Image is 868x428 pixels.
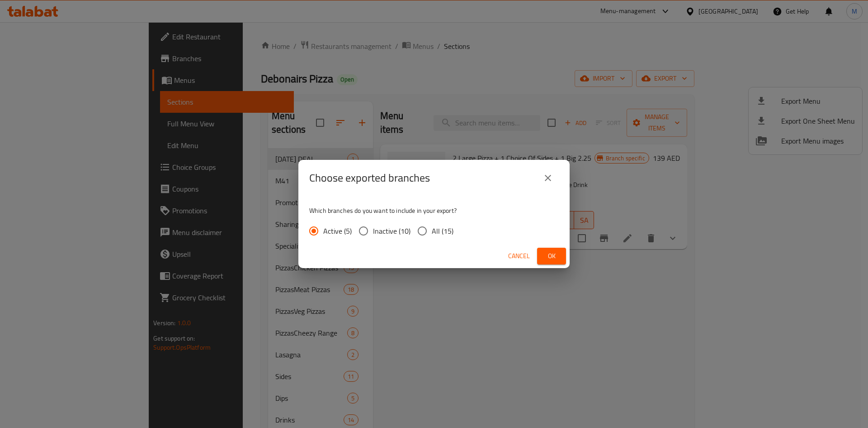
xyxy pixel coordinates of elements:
button: Ok [537,248,566,264]
span: Cancel [508,250,530,262]
span: Inactive (10) [373,226,410,236]
p: Which branches do you want to include in your export? [309,206,559,215]
span: All (15) [432,226,453,236]
button: close [537,167,559,189]
button: Cancel [505,248,533,264]
span: Ok [544,250,559,262]
h2: Choose exported branches [309,171,430,185]
span: Active (5) [323,226,352,236]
